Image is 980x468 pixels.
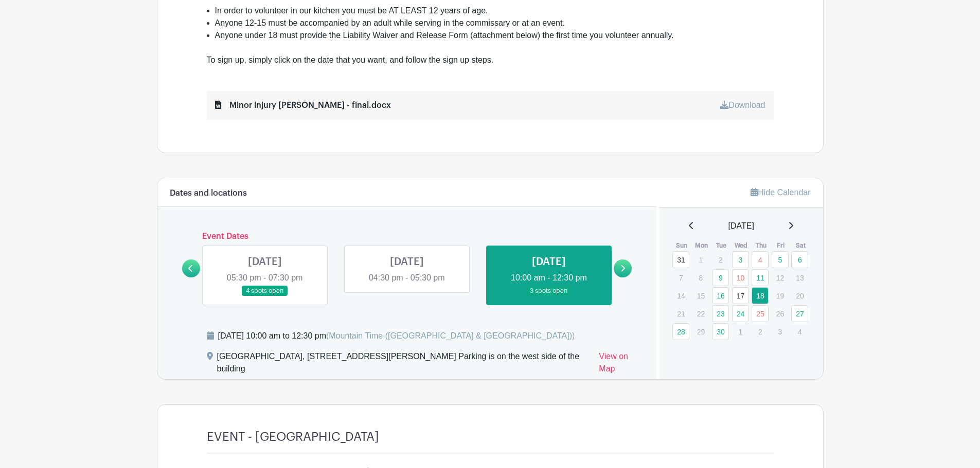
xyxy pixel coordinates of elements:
a: 31 [672,251,689,268]
h6: Dates and locations [170,189,247,198]
p: 13 [791,270,808,286]
a: 11 [752,269,769,286]
p: 20 [791,288,808,304]
a: 24 [732,305,749,322]
a: 16 [712,287,729,304]
a: 5 [772,251,789,268]
a: 4 [752,251,769,268]
a: 25 [752,305,769,322]
p: 21 [672,306,689,322]
p: 1 [692,252,709,268]
a: 3 [732,251,749,268]
a: 27 [791,305,808,322]
a: 30 [712,323,729,340]
p: 7 [672,270,689,286]
p: 14 [672,288,689,304]
a: View on Map [599,350,644,379]
h4: EVENT - [GEOGRAPHIC_DATA] [207,429,379,444]
p: 2 [752,324,769,340]
th: Mon [692,240,712,251]
p: 8 [692,270,709,286]
th: Fri [771,240,791,251]
li: Anyone under 18 must provide the Liability Waiver and Release Form (attachment below) the first t... [215,29,774,42]
p: 3 [772,324,789,340]
p: 12 [772,270,789,286]
th: Tue [711,240,732,251]
span: [DATE] [728,220,754,232]
p: 19 [772,288,789,304]
th: Thu [751,240,771,251]
p: 26 [772,306,789,322]
li: In order to volunteer in our kitchen you must be AT LEAST 12 years of age. [215,5,774,17]
li: Anyone 12-15 must be accompanied by an adult while serving in the commissary or at an event. [215,17,774,29]
a: Download [720,101,765,109]
th: Wed [732,240,752,251]
a: 23 [712,305,729,322]
h6: Event Dates [200,232,614,241]
div: To sign up, simply click on the date that you want, and follow the sign up steps. [207,54,774,66]
a: Hide Calendar [751,188,810,197]
a: 9 [712,269,729,286]
a: 28 [672,323,689,340]
div: [GEOGRAPHIC_DATA], [STREET_ADDRESS][PERSON_NAME] Parking is on the west side of the building [217,350,591,379]
div: Minor injury [PERSON_NAME] - final.docx [215,99,391,111]
a: 17 [732,287,749,304]
div: [DATE] 10:00 am to 12:30 pm [218,330,575,342]
p: 15 [692,288,709,304]
p: 2 [712,252,729,268]
p: 4 [791,324,808,340]
p: 1 [732,324,749,340]
a: 10 [732,269,749,286]
a: 18 [752,287,769,304]
th: Sun [672,240,692,251]
th: Sat [791,240,811,251]
p: 22 [692,306,709,322]
a: 6 [791,251,808,268]
p: 29 [692,324,709,340]
span: (Mountain Time ([GEOGRAPHIC_DATA] & [GEOGRAPHIC_DATA])) [326,331,575,340]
